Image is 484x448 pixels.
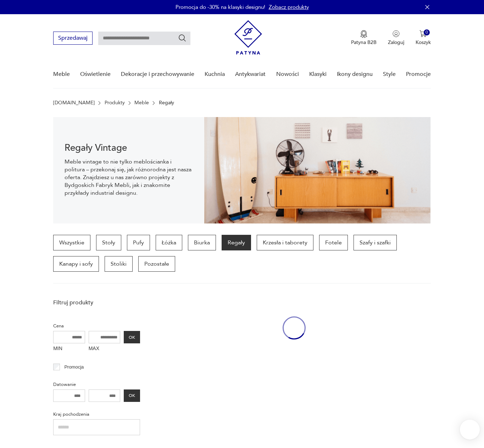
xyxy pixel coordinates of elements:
a: Szafy i szafki [354,235,397,250]
p: Filtruj produkty [53,299,140,306]
label: MIN [53,343,85,355]
a: Stoły [96,235,121,250]
a: Fotele [319,235,348,250]
img: Patyna - sklep z meblami i dekoracjami vintage [234,20,262,55]
a: Klasyki [309,61,327,88]
a: Wszystkie [53,235,90,250]
a: Pufy [127,235,150,250]
a: Promocje [406,61,431,88]
h1: Regały Vintage [65,144,193,152]
a: Produkty [105,100,125,106]
p: Regały [159,100,174,106]
button: OK [124,389,140,402]
a: Zobacz produkty [269,4,309,11]
a: Ikony designu [337,61,373,88]
img: Ikonka użytkownika [393,30,400,37]
a: Antykwariat [235,61,266,88]
button: Sprzedawaj [53,32,93,45]
a: Oświetlenie [80,61,111,88]
button: Zaloguj [388,30,404,46]
a: Biurka [188,235,216,250]
button: OK [124,331,140,343]
a: Krzesła i taborety [257,235,313,250]
iframe: Smartsupp widget button [460,420,480,439]
a: Stoliki [105,256,133,272]
a: Meble [53,61,70,88]
p: Promocja [64,363,84,371]
p: Promocja do -30% na klasyki designu! [176,4,265,11]
a: Dekoracje i przechowywanie [121,61,194,88]
p: Datowanie [53,381,140,388]
div: oval-loading [283,295,306,361]
a: Style [383,61,396,88]
a: Ikona medaluPatyna B2B [351,30,377,46]
img: Ikona medalu [360,30,367,38]
img: Ikona koszyka [419,30,427,37]
a: Meble [134,100,149,106]
p: Kraj pochodzenia [53,410,140,418]
button: Patyna B2B [351,30,377,46]
p: Koszyk [416,39,431,46]
a: Kanapy i sofy [53,256,99,272]
a: Łóżka [156,235,182,250]
div: 0 [424,29,430,35]
a: [DOMAIN_NAME] [53,100,95,106]
p: Cena [53,322,140,330]
button: Szukaj [178,34,187,42]
p: Meble vintage to nie tylko meblościanka i politura – przekonaj się, jak różnorodna jest nasza ofe... [65,158,193,197]
label: MAX [89,343,121,355]
a: Regały [222,235,251,250]
button: 0Koszyk [416,30,431,46]
img: dff48e7735fce9207bfd6a1aaa639af4.png [204,117,431,223]
a: Kuchnia [205,61,225,88]
a: Nowości [276,61,299,88]
a: Pozostałe [138,256,175,272]
p: Patyna B2B [351,39,377,46]
p: Zaloguj [388,39,404,46]
a: Sprzedawaj [53,36,93,41]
